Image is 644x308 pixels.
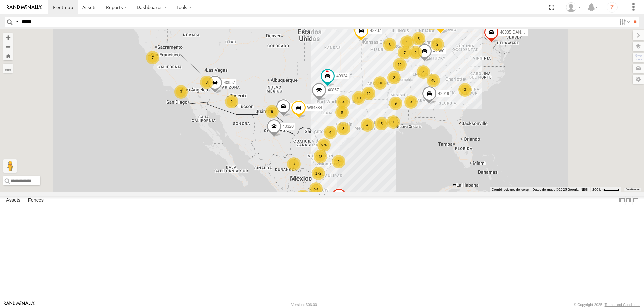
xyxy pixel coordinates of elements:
[4,301,35,308] a: Visit our Website
[433,49,444,53] span: 42380
[400,35,414,49] div: 5
[174,85,188,99] div: 3
[225,95,238,108] div: 2
[574,303,640,307] div: © Copyright 2025 -
[337,122,350,135] div: 3
[224,80,235,85] span: 40957
[361,118,374,132] div: 4
[616,17,631,27] label: Search Filter Options
[427,74,440,87] div: 48
[398,46,411,59] div: 7
[3,33,13,42] button: Zoom in
[389,97,402,110] div: 9
[307,105,322,110] span: W84384
[633,75,644,84] label: Map Settings
[619,196,625,205] label: Dock Summary Table to the Left
[309,182,323,196] div: 53
[24,196,47,205] label: Fences
[632,196,639,205] label: Hide Summary Table
[387,115,400,129] div: 7
[438,91,449,96] span: 42019
[563,2,583,12] div: Juan Lopez
[352,91,365,105] div: 10
[200,76,213,89] div: 3
[291,303,317,307] div: Version: 306.00
[283,124,294,129] span: 40320
[3,196,24,205] label: Assets
[332,155,345,168] div: 2
[312,167,325,180] div: 172
[14,17,19,27] label: Search Query
[409,46,422,59] div: 2
[146,51,159,64] div: 7
[626,188,640,191] a: Condiciones (se abre en una nueva pestaña)
[287,157,301,171] div: 3
[324,126,337,139] div: 4
[317,138,331,152] div: 576
[383,38,396,51] div: 6
[3,64,13,73] label: Measure
[265,105,279,118] div: 9
[500,30,530,35] span: 40335 DAÑADO
[375,117,388,130] div: 5
[3,42,13,51] button: Zoom out
[607,2,618,13] i: ?
[590,187,621,192] button: Escala del mapa: 200 km por 42 píxeles
[3,51,13,60] button: Zoom Home
[336,95,350,109] div: 3
[492,187,529,192] button: Combinaciones de teclas
[336,74,347,78] span: 40924
[373,76,387,90] div: 10
[425,17,439,30] div: 12
[533,188,588,191] span: Datos del mapa ©2025 Google, INEGI
[314,150,327,163] div: 48
[3,159,17,173] button: Arrastra el hombrecito naranja al mapa para abrir Street View
[370,28,381,33] span: 42237
[328,87,339,92] span: 40867
[412,32,425,45] div: 5
[431,38,444,51] div: 2
[335,106,349,119] div: 9
[625,196,632,205] label: Dock Summary Table to the Right
[7,5,42,10] img: rand-logo.svg
[458,83,472,97] div: 3
[417,65,430,79] div: 29
[404,95,418,109] div: 3
[592,188,604,191] span: 200 km
[296,190,310,203] div: 36
[605,303,640,307] a: Terms and Conditions
[362,87,375,100] div: 12
[393,58,407,71] div: 12
[387,71,401,84] div: 2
